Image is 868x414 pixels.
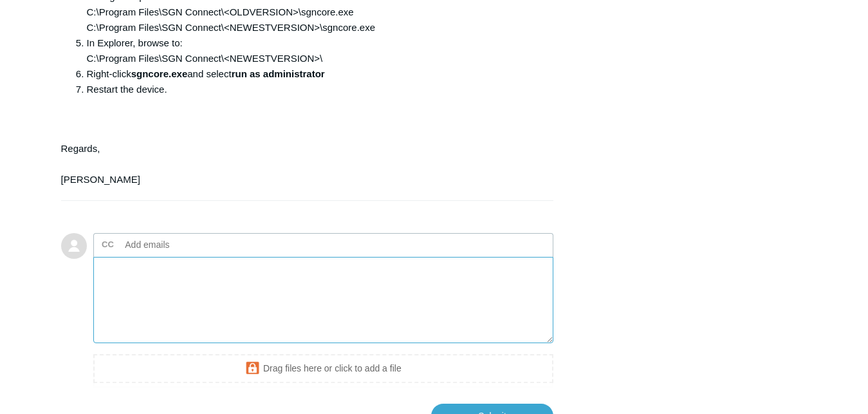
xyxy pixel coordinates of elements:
label: CC [102,235,114,254]
li: Restart the device. [87,82,541,97]
input: Add emails [120,235,259,254]
strong: sgncore.exe [131,68,188,79]
li: In Explorer, browse to: C:\Program Files\SGN Connect\<NEWESTVERSION>\ [87,35,541,66]
strong: run as administrator [232,68,325,79]
textarea: Add your reply [93,257,554,344]
li: Right-click and select [87,66,541,82]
